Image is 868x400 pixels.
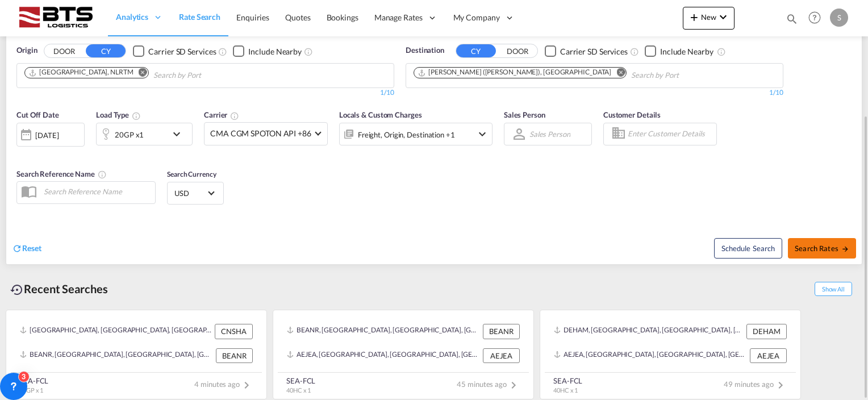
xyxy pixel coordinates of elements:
md-chips-wrap: Chips container. Use arrow keys to select chips. [23,64,266,85]
md-icon: icon-refresh [12,243,22,253]
div: Press delete to remove this chip. [28,68,136,77]
button: icon-plus 400-fgNewicon-chevron-down [683,7,735,30]
div: OriginDOOR CY Checkbox No InkUnchecked: Search for CY (Container Yard) services for all selected ... [6,28,862,264]
span: Reset [22,243,41,253]
div: BEANR, Antwerp, Belgium, Western Europe, Europe [20,348,213,363]
md-icon: icon-arrow-right [841,245,849,253]
div: Include Nearby [248,46,302,57]
recent-search-card: [GEOGRAPHIC_DATA], [GEOGRAPHIC_DATA], [GEOGRAPHIC_DATA], [GEOGRAPHIC_DATA] & [GEOGRAPHIC_DATA], [... [6,310,267,399]
input: Chips input. [153,66,261,85]
div: Carrier SD Services [148,46,216,57]
md-select: Sales Person [528,126,571,142]
span: Manage Rates [374,12,423,23]
md-icon: The selected Trucker/Carrierwill be displayed in the rate results If the rates are from another f... [230,111,239,120]
span: Carrier [204,110,239,119]
md-icon: icon-chevron-down [716,10,730,24]
div: DEHAM, Hamburg, Germany, Western Europe, Europe [554,324,744,339]
button: CY [456,44,496,57]
span: Customer Details [603,110,661,119]
div: icon-magnify [786,13,798,30]
span: CMA CGM SPOTON API +86 [210,128,311,139]
button: Note: By default Schedule search will only considerorigin ports, destination ports and cut off da... [714,238,782,259]
div: [DATE] [16,123,85,147]
div: Freight Origin Destination Factory Stuffingicon-chevron-down [339,123,493,145]
md-icon: icon-chevron-right [507,378,520,392]
div: 1/10 [406,88,783,98]
div: BEANR, Antwerp, Belgium, Western Europe, Europe [287,324,480,339]
span: 45 minutes ago [457,380,520,389]
md-checkbox: Checkbox No Ink [545,45,628,57]
span: Locals & Custom Charges [339,110,422,119]
span: Sales Person [504,110,545,119]
md-checkbox: Checkbox No Ink [133,45,216,57]
md-checkbox: Checkbox No Ink [645,45,713,57]
div: S [830,9,848,27]
button: DOOR [498,45,537,58]
button: Search Ratesicon-arrow-right [788,238,856,259]
div: 20GP x1icon-chevron-down [96,123,193,145]
recent-search-card: DEHAM, [GEOGRAPHIC_DATA], [GEOGRAPHIC_DATA], [GEOGRAPHIC_DATA], [GEOGRAPHIC_DATA] DEHAMAEJEA, [GE... [540,310,801,399]
span: Cut Off Date [16,110,59,119]
span: New [687,13,730,22]
md-icon: icon-information-outline [132,111,141,120]
div: Freight Origin Destination Factory Stuffing [358,127,455,143]
input: Chips input. [631,66,739,85]
span: Help [805,8,824,27]
md-chips-wrap: Chips container. Use arrow keys to select chips. [412,64,744,85]
div: SEA-FCL [553,376,582,386]
span: Load Type [96,110,141,119]
div: Help [805,8,830,28]
div: 1/10 [16,88,394,98]
div: 20GP x1 [115,127,144,143]
md-icon: Unchecked: Search for CY (Container Yard) services for all selected carriers.Checked : Search for... [218,47,227,56]
div: icon-refreshReset [12,243,41,255]
md-checkbox: Checkbox No Ink [233,45,302,57]
div: Carrier SD Services [560,46,628,57]
span: Rate Search [179,12,220,22]
div: [DATE] [35,130,59,140]
span: Quotes [285,13,310,22]
button: Remove [131,68,148,79]
div: BEANR [483,324,520,339]
div: AEJEA, Jebel Ali, United Arab Emirates, Middle East, Middle East [287,348,480,363]
span: Search Currency [167,170,216,178]
md-icon: icon-chevron-down [170,127,189,141]
span: 40GP x 1 [19,386,43,394]
md-icon: icon-plus 400-fg [687,10,701,24]
span: Bookings [327,13,358,22]
div: DEHAM [746,324,787,339]
div: Recent Searches [6,276,112,302]
md-datepicker: Select [16,145,25,160]
div: Rotterdam, NLRTM [28,68,133,77]
span: Analytics [116,11,148,23]
div: SEA-FCL [19,376,48,386]
span: Search Rates [795,244,849,253]
div: BEANR [216,348,253,363]
md-icon: icon-magnify [786,13,798,25]
span: 40HC x 1 [286,386,311,394]
div: Jawaharlal Nehru (Nhava Sheva), INNSA [418,68,611,77]
button: Remove [609,68,626,79]
md-select: Select Currency: $ USDUnited States Dollar [173,185,218,201]
md-icon: icon-chevron-down [475,127,489,141]
span: 49 minutes ago [724,380,787,389]
md-icon: icon-chevron-right [774,378,787,392]
div: CNSHA, Shanghai, China, Greater China & Far East Asia, Asia Pacific [20,324,212,339]
md-icon: icon-backup-restore [10,283,24,297]
div: Include Nearby [660,46,713,57]
span: Search Reference Name [16,169,107,178]
span: Show All [815,282,852,296]
span: 40HC x 1 [553,386,578,394]
md-icon: Unchecked: Search for CY (Container Yard) services for all selected carriers.Checked : Search for... [630,47,639,56]
span: My Company [453,12,500,23]
img: cdcc71d0be7811ed9adfbf939d2aa0e8.png [17,5,94,31]
div: AEJEA [750,348,787,363]
input: Enter Customer Details [628,126,713,143]
span: Enquiries [236,13,269,22]
md-icon: icon-chevron-right [240,378,253,392]
span: Origin [16,45,37,56]
button: DOOR [44,45,84,58]
input: Search Reference Name [38,183,155,200]
div: AEJEA, Jebel Ali, United Arab Emirates, Middle East, Middle East [554,348,747,363]
div: CNSHA [215,324,253,339]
